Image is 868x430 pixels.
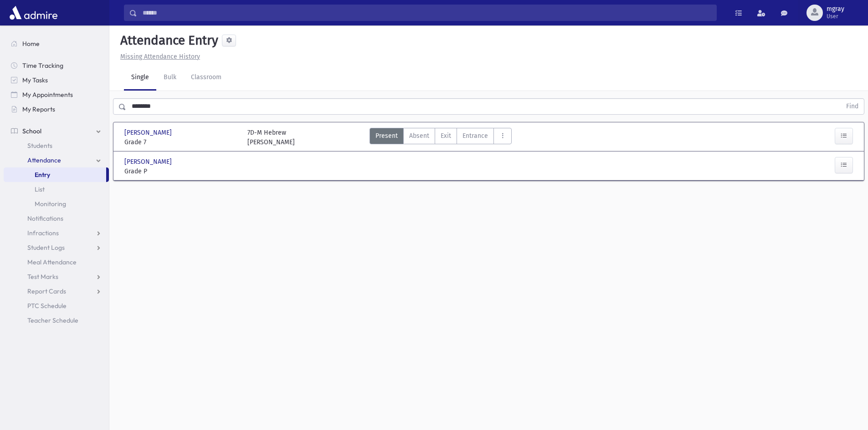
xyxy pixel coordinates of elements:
span: School [22,127,41,135]
span: Grade 7 [124,137,238,147]
a: Student Logs [4,240,109,255]
span: Report Cards [27,287,66,295]
a: Students [4,138,109,153]
span: My Reports [22,105,55,113]
a: PTC Schedule [4,298,109,313]
a: Bulk [156,65,184,91]
span: Entrance [462,131,488,141]
span: Student Logs [27,243,65,252]
span: Meal Attendance [27,258,77,266]
div: AttTypes [370,128,512,147]
span: User [827,13,844,20]
a: Home [4,36,109,51]
span: Attendance [27,156,61,164]
a: Meal Attendance [4,255,109,269]
a: Report Cards [4,284,109,298]
a: Notifications [4,211,109,226]
a: Missing Attendance History [117,53,200,61]
a: Single [124,65,156,91]
span: PTC Schedule [27,302,67,310]
a: Time Tracking [4,58,109,73]
a: Entry [4,167,106,182]
a: My Tasks [4,73,109,87]
span: My Appointments [22,91,73,99]
span: Present [375,131,398,141]
button: Find [841,99,864,114]
input: Search [137,5,716,21]
a: Monitoring [4,197,109,211]
span: mgray [827,5,844,13]
a: Teacher Schedule [4,313,109,328]
span: Students [27,142,52,150]
a: Infractions [4,226,109,240]
span: Entry [35,171,50,179]
span: Home [22,40,40,48]
span: Infractions [27,229,59,237]
div: 7D-M Hebrew [PERSON_NAME] [247,128,295,147]
a: Test Marks [4,269,109,284]
a: List [4,182,109,197]
a: Classroom [184,65,229,91]
u: Missing Attendance History [120,53,200,61]
h5: Attendance Entry [117,33,218,48]
span: [PERSON_NAME] [124,128,174,137]
span: Exit [441,131,451,141]
a: My Appointments [4,87,109,102]
span: My Tasks [22,76,48,84]
span: Test Marks [27,273,58,281]
span: Grade P [124,167,238,176]
a: Attendance [4,153,109,167]
a: My Reports [4,102,109,116]
span: [PERSON_NAME] [124,157,174,167]
span: Time Tracking [22,61,63,70]
span: Teacher Schedule [27,316,78,324]
span: Monitoring [35,200,66,208]
span: Absent [409,131,429,141]
span: List [35,185,45,193]
span: Notifications [27,214,63,223]
img: AdmirePro [7,4,60,22]
a: School [4,124,109,138]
